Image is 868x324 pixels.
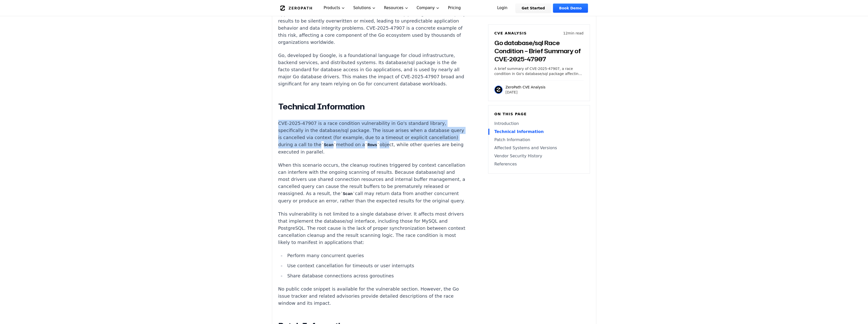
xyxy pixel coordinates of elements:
h2: Technical Information [278,102,467,112]
code: Rows [365,143,380,147]
code: Scan [340,192,355,196]
a: Get Started [515,4,551,13]
h3: Go database/sql Race Condition – Brief Summary of CVE-2025-47907 [494,39,584,63]
li: Use context cancellation for timeouts or user interrupts [285,262,467,269]
p: Go, developed by Google, is a foundational language for cloud infrastructure, backend services, a... [278,52,467,87]
h6: CVE Analysis [494,31,527,36]
a: References [494,161,584,167]
p: A brief summary of CVE-2025-47907, a race condition in Go's database/sql package affecting query ... [494,66,584,76]
p: CVE-2025-47907 is a race condition vulnerability in Go's standard library, specifically in the da... [278,120,467,156]
p: No public code snippet is available for the vulnerable section. However, the Go issue tracker and... [278,285,467,307]
p: 12 min read [563,31,583,36]
p: [DATE] [506,90,546,95]
a: Affected Systems and Versions [494,145,584,151]
p: When this scenario occurs, the cleanup routines triggered by context cancellation can interfere w... [278,162,467,204]
p: ZeroPath CVE Analysis [506,85,546,90]
a: Book Demo [553,4,588,13]
code: Scan [321,143,336,147]
p: This vulnerability is not limited to a single database driver. It affects most drivers that imple... [278,211,467,246]
a: Patch Information [494,137,584,143]
a: Introduction [494,121,584,127]
li: Share database connections across goroutines [285,272,467,279]
a: Login [491,4,514,13]
a: Vendor Security History [494,153,584,159]
h6: On this page [494,111,584,117]
li: Perform many concurrent queries [285,252,467,259]
img: ZeroPath CVE Analysis [494,86,503,94]
a: Technical Information [494,129,584,135]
